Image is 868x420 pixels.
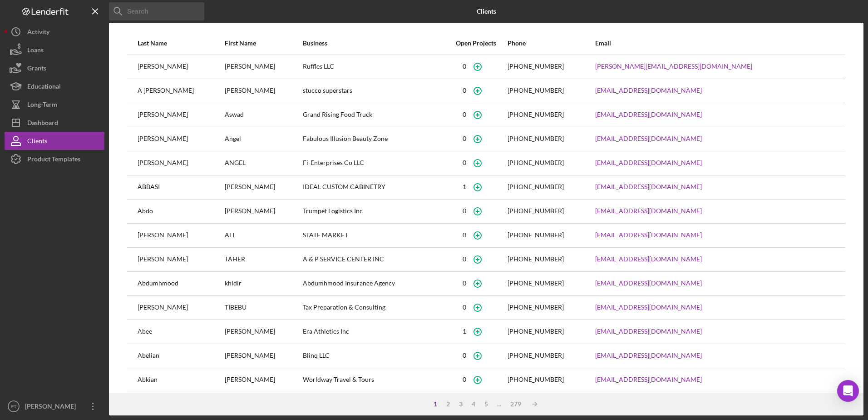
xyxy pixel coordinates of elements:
div: [PERSON_NAME] [225,345,302,367]
div: 0 [463,207,466,215]
button: Clients [5,132,104,150]
div: 0 [463,231,466,239]
a: [EMAIL_ADDRESS][DOMAIN_NAME] [595,304,702,311]
div: Abdumhmood [138,272,224,295]
div: ANGEL [225,152,302,175]
div: [PERSON_NAME] [225,320,302,343]
text: ET [11,404,16,409]
div: [PERSON_NAME] [138,55,224,78]
a: [EMAIL_ADDRESS][DOMAIN_NAME] [595,207,702,215]
div: [PHONE_NUMBER] [508,63,564,70]
div: 279 [506,400,526,408]
div: Grants [27,59,46,80]
div: [PERSON_NAME] [225,176,302,199]
a: [EMAIL_ADDRESS][DOMAIN_NAME] [595,376,702,383]
div: khidir [225,272,302,295]
b: Clients [477,8,496,15]
div: [PERSON_NAME] [225,55,302,78]
div: [PHONE_NUMBER] [508,159,564,166]
div: Email [595,40,835,47]
div: ... [493,400,506,408]
a: [EMAIL_ADDRESS][DOMAIN_NAME] [595,111,702,118]
div: 1 [463,328,466,335]
div: Tax Preparation & Consulting [303,296,444,319]
div: [PERSON_NAME] [138,104,224,126]
a: [PERSON_NAME][EMAIL_ADDRESS][DOMAIN_NAME] [595,63,752,70]
div: Angel [225,128,302,150]
div: Open Projects [445,40,507,47]
div: Open Intercom Messenger [837,380,859,402]
div: A & P SERVICE CENTER INC [303,248,444,271]
div: Abdumhmood Insurance Agency [303,272,444,295]
div: Clients [27,132,47,152]
div: 0 [463,280,466,287]
button: Dashboard [5,114,104,132]
div: 3 [454,400,467,408]
a: [EMAIL_ADDRESS][DOMAIN_NAME] [595,328,702,335]
div: [PHONE_NUMBER] [508,304,564,311]
div: Ruffles LLC [303,55,444,78]
div: STATE MARKET [303,224,444,247]
div: Abee [138,320,224,343]
div: A [PERSON_NAME] [138,80,224,102]
a: Product Templates [5,150,104,168]
div: stucco superstars [303,80,444,102]
a: [EMAIL_ADDRESS][DOMAIN_NAME] [595,183,702,190]
div: Educational [27,77,61,98]
div: [PHONE_NUMBER] [508,207,564,215]
div: [PHONE_NUMBER] [508,183,564,190]
div: 0 [463,135,466,142]
div: Abdo [138,200,224,223]
div: Long-Term [27,95,57,116]
div: Aswad [225,104,302,126]
div: Dashboard [27,114,58,134]
div: 0 [463,87,466,94]
div: Phone [508,40,594,47]
div: [PHONE_NUMBER] [508,231,564,239]
input: Search [109,2,204,20]
div: 1 [463,183,466,190]
div: TAHER [225,248,302,271]
div: [PERSON_NAME] [138,248,224,271]
div: [PHONE_NUMBER] [508,352,564,359]
div: [PERSON_NAME] [23,397,82,418]
div: Era Athletics Inc [303,320,444,343]
div: [PERSON_NAME] [138,128,224,150]
div: Worldway Travel & Tours [303,369,444,391]
div: 5 [480,400,493,408]
div: Loans [27,41,44,61]
div: ALI [225,224,302,247]
div: Trumpet Logistics Inc [303,200,444,223]
div: IDEAL CUSTOM CABINETRY [303,176,444,199]
div: Activity [27,23,49,43]
div: [PERSON_NAME] [138,296,224,319]
div: [PERSON_NAME] [225,80,302,102]
div: 4 [467,400,480,408]
div: [PERSON_NAME] [138,152,224,175]
button: Grants [5,59,104,77]
div: [PHONE_NUMBER] [508,376,564,383]
div: [PHONE_NUMBER] [508,87,564,94]
div: [PERSON_NAME] [138,224,224,247]
div: Last Name [138,40,224,47]
div: Grand Rising Food Truck [303,104,444,126]
a: [EMAIL_ADDRESS][DOMAIN_NAME] [595,280,702,287]
div: 0 [463,111,466,118]
div: 0 [463,376,466,383]
button: Long-Term [5,95,104,114]
a: [EMAIL_ADDRESS][DOMAIN_NAME] [595,231,702,239]
button: Activity [5,23,104,41]
a: [EMAIL_ADDRESS][DOMAIN_NAME] [595,159,702,166]
div: Fi-Enterprises Co LLC [303,152,444,175]
button: ET[PERSON_NAME] [5,397,104,415]
div: First Name [225,40,302,47]
div: 0 [463,352,466,359]
button: Educational [5,77,104,95]
div: [PERSON_NAME] [225,200,302,223]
